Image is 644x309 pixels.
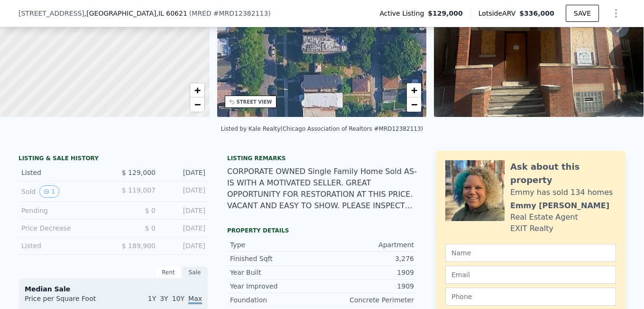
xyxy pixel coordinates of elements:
[411,84,417,96] span: +
[21,241,106,251] div: Listed
[322,240,414,250] div: Apartment
[189,9,271,18] div: ( )
[519,10,554,17] span: $336,000
[230,254,322,263] div: Finished Sqft
[163,241,205,251] div: [DATE]
[411,98,417,110] span: −
[322,268,414,277] div: 1909
[190,83,204,97] a: Zoom in
[122,186,156,194] span: $ 119,007
[510,187,613,198] div: Emmy has sold 134 homes
[230,240,322,250] div: Type
[84,9,187,18] span: , [GEOGRAPHIC_DATA]
[163,185,205,198] div: [DATE]
[227,227,417,234] div: Property details
[122,242,156,250] span: $ 189,900
[25,294,113,309] div: Price per Square Foot
[213,10,268,17] span: # MRD12382113
[155,266,182,279] div: Rent
[322,281,414,291] div: 1909
[148,295,156,302] span: 1Y
[190,97,204,112] a: Zoom out
[221,126,423,132] div: Listed by Kale Realty (Chicago Association of Realtors #MRD12382113)
[445,266,616,284] input: Email
[407,97,421,112] a: Zoom out
[122,169,156,176] span: $ 129,000
[172,295,184,302] span: 10Y
[230,281,322,291] div: Year Improved
[230,295,322,305] div: Foundation
[478,9,519,18] span: Lotside ARV
[510,160,616,187] div: Ask about this property
[607,4,626,23] button: Show Options
[230,268,322,277] div: Year Built
[194,84,200,96] span: +
[237,98,272,106] div: STREET VIEW
[428,9,463,18] span: $129,000
[160,295,168,302] span: 3Y
[192,10,211,17] span: MRED
[163,223,205,233] div: [DATE]
[445,288,616,306] input: Phone
[510,223,553,234] div: EXIT Realty
[445,244,616,262] input: Name
[39,185,59,198] button: View historical data
[379,9,428,18] span: Active Listing
[25,284,202,294] div: Median Sale
[510,212,578,223] div: Real Estate Agent
[227,154,417,162] div: Listing remarks
[145,207,156,214] span: $ 0
[21,168,106,177] div: Listed
[21,206,106,215] div: Pending
[145,224,156,232] span: $ 0
[188,295,202,304] span: Max
[163,206,205,215] div: [DATE]
[510,200,609,212] div: Emmy [PERSON_NAME]
[156,10,187,17] span: , IL 60621
[227,166,417,212] div: CORPORATE OWNED Single Family Home Sold AS-IS WITH A MOTIVATED SELLER. GREAT OPPORTUNITY FOR REST...
[407,83,421,97] a: Zoom in
[163,168,205,177] div: [DATE]
[21,185,106,198] div: Sold
[322,254,414,263] div: 3,276
[21,223,106,233] div: Price Decrease
[194,98,200,110] span: −
[566,5,599,22] button: SAVE
[182,266,208,279] div: Sale
[18,9,84,18] span: [STREET_ADDRESS]
[322,295,414,305] div: Concrete Perimeter
[18,154,208,164] div: LISTING & SALE HISTORY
